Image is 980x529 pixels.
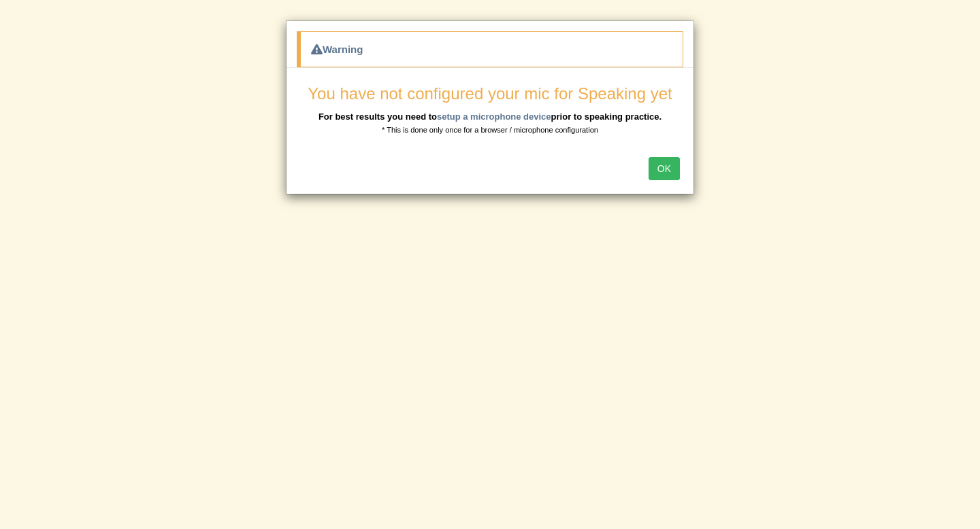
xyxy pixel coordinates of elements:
[318,112,661,122] b: For best results you need to prior to speaking practice.
[382,126,598,134] small: * This is done only once for a browser / microphone configuration
[649,157,680,180] button: OK
[297,31,683,67] div: Warning
[308,84,672,103] span: You have not configured your mic for Speaking yet
[437,112,551,122] a: setup a microphone device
